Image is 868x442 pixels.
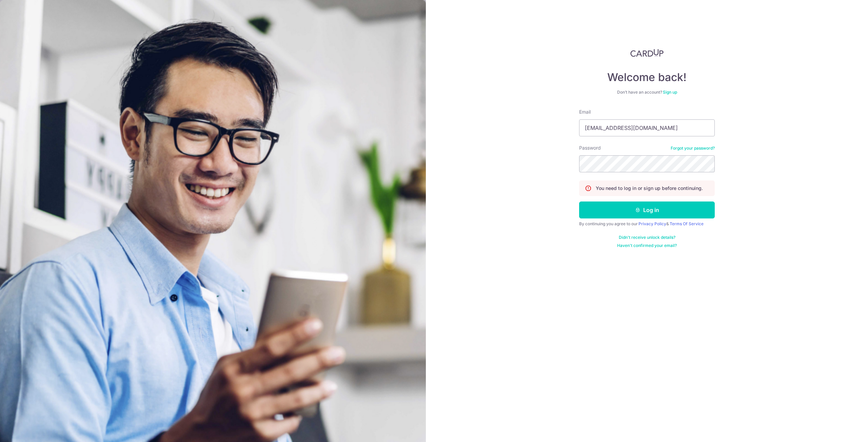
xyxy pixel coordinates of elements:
a: Didn't receive unlock details? [619,235,675,240]
h4: Welcome back! [579,71,715,84]
input: Enter your Email [579,119,715,136]
button: Log in [579,201,715,218]
a: Privacy Policy [638,221,666,226]
a: Terms Of Service [670,221,704,226]
div: By continuing you agree to our & [579,221,715,227]
img: CardUp Logo [630,49,664,57]
p: You need to log in or sign up before continuing. [596,185,703,192]
div: Don’t have an account? [579,90,715,95]
a: Sign up [663,90,677,95]
label: Email [579,109,591,115]
a: Haven't confirmed your email? [617,243,677,248]
a: Forgot your password? [671,146,715,151]
label: Password [579,145,601,151]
